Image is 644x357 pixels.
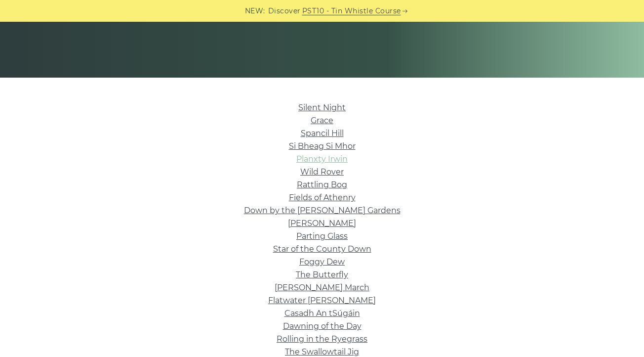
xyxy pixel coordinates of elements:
a: Star of the County Down [273,244,371,254]
a: The Butterfly [296,270,348,279]
a: Rolling in the Ryegrass [277,334,367,344]
a: Casadh An tSúgáin [284,309,360,318]
span: Discover [268,5,301,17]
span: NEW: [245,5,265,17]
a: Flatwater [PERSON_NAME] [268,296,376,305]
a: Dawning of the Day [283,321,362,331]
a: [PERSON_NAME] [288,219,356,228]
a: Wild Rover [300,167,344,177]
a: Rattling Bog [297,180,347,189]
a: PST10 - Tin Whistle Course [302,5,401,17]
a: Spancil Hill [301,129,344,138]
a: [PERSON_NAME] March [275,283,369,292]
a: Fields of Athenry [289,193,356,202]
a: The Swallowtail Jig [285,347,359,357]
a: Silent Night [298,103,346,112]
a: Si­ Bheag Si­ Mhor [289,141,356,151]
a: Planxty Irwin [296,154,348,164]
a: Down by the [PERSON_NAME] Gardens [244,206,401,215]
a: Grace [311,116,333,125]
a: Parting Glass [296,231,348,241]
a: Foggy Dew [299,257,345,267]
